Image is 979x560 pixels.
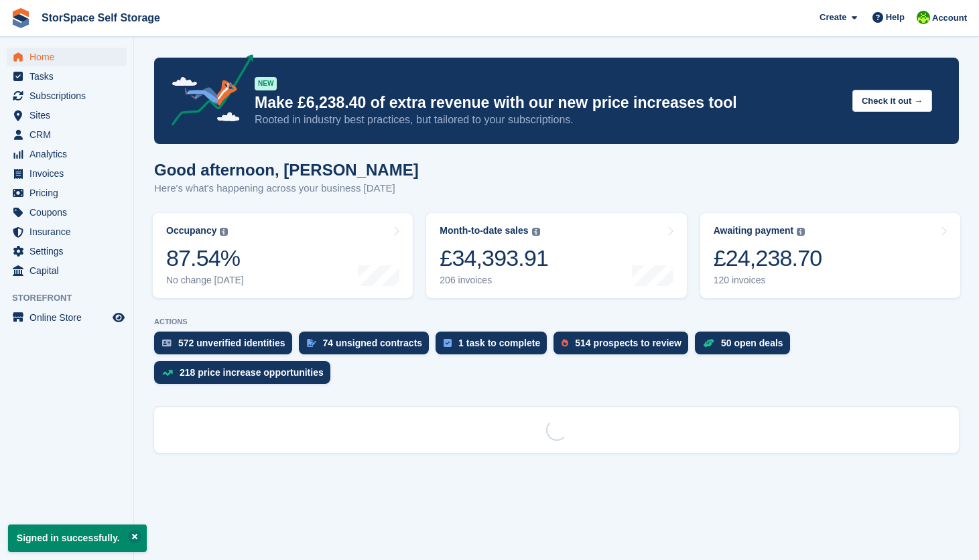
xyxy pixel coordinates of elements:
a: menu [7,222,127,241]
a: menu [7,242,127,261]
a: Awaiting payment £24,238.70 120 invoices [700,213,960,298]
a: menu [7,125,127,144]
span: CRM [29,125,110,144]
a: StorSpace Self Storage [36,7,166,29]
span: Coupons [29,203,110,222]
span: Help [886,11,905,24]
div: 514 prospects to review [575,338,681,348]
a: menu [7,67,127,86]
img: verify_identity-adf6edd0f0f0b5bbfe63781bf79b02c33cf7c696d77639b501bdc392416b5a36.svg [162,339,172,347]
a: menu [7,164,127,183]
img: prospect-51fa495bee0391a8d652442698ab0144808aea92771e9ea1ae160a38d050c398.svg [562,339,568,347]
a: 50 open deals [695,332,797,361]
a: menu [7,261,127,280]
div: 74 unsigned contracts [323,338,423,348]
span: Home [29,48,110,66]
div: 50 open deals [721,338,783,348]
div: Month-to-date sales [440,225,528,236]
div: 218 price increase opportunities [180,367,324,378]
span: Analytics [29,145,110,163]
img: task-75834270c22a3079a89374b754ae025e5fb1db73e45f91037f5363f120a921f8.svg [444,339,452,347]
div: £24,238.70 [714,244,822,272]
div: No change [DATE] [166,275,244,286]
span: Settings [29,242,110,261]
div: 87.54% [166,244,244,272]
p: ACTIONS [154,318,959,326]
a: menu [7,203,127,222]
span: Sites [29,106,110,125]
h1: Good afternoon, [PERSON_NAME] [154,161,419,179]
img: icon-info-grey-7440780725fd019a000dd9b08b2336e03edf1995a4989e88bcd33f0948082b44.svg [797,228,805,236]
img: price_increase_opportunities-93ffe204e8149a01c8c9dc8f82e8f89637d9d84a8eef4429ea346261dce0b2c0.svg [162,370,173,376]
span: Online Store [29,308,110,327]
span: Subscriptions [29,86,110,105]
a: menu [7,184,127,202]
span: Pricing [29,184,110,202]
img: contract_signature_icon-13c848040528278c33f63329250d36e43548de30e8caae1d1a13099fd9432cc5.svg [307,339,316,347]
span: Account [932,11,967,25]
p: Here's what's happening across your business [DATE] [154,181,419,196]
a: menu [7,48,127,66]
a: Preview store [111,309,127,326]
img: deal-1b604bf984904fb50ccaf53a9ad4b4a5d6e5aea283cecdc64d6e3604feb123c2.svg [703,338,714,348]
div: 1 task to complete [458,338,540,348]
div: 206 invoices [440,275,548,286]
div: £34,393.91 [440,244,548,272]
a: 74 unsigned contracts [299,332,436,361]
button: Check it out → [852,90,932,112]
div: 572 unverified identities [178,338,285,348]
span: Tasks [29,67,110,86]
a: menu [7,145,127,163]
p: Make £6,238.40 of extra revenue with our new price increases tool [255,93,842,113]
a: Occupancy 87.54% No change [DATE] [153,213,413,298]
div: 120 invoices [714,275,822,286]
a: Month-to-date sales £34,393.91 206 invoices [426,213,686,298]
a: menu [7,86,127,105]
span: Create [820,11,846,24]
a: 1 task to complete [436,332,553,361]
span: Invoices [29,164,110,183]
a: 218 price increase opportunities [154,361,337,391]
p: Signed in successfully. [8,524,147,552]
a: 572 unverified identities [154,332,299,361]
img: paul catt [917,11,930,24]
div: Awaiting payment [714,225,794,236]
span: Capital [29,261,110,280]
span: Storefront [12,291,133,305]
img: icon-info-grey-7440780725fd019a000dd9b08b2336e03edf1995a4989e88bcd33f0948082b44.svg [532,228,540,236]
a: menu [7,308,127,327]
img: price-adjustments-announcement-icon-8257ccfd72463d97f412b2fc003d46551f7dbcb40ab6d574587a9cd5c0d94... [160,54,254,131]
p: Rooted in industry best practices, but tailored to your subscriptions. [255,113,842,127]
a: menu [7,106,127,125]
a: 514 prospects to review [553,332,695,361]
img: stora-icon-8386f47178a22dfd0bd8f6a31ec36ba5ce8667c1dd55bd0f319d3a0aa187defe.svg [11,8,31,28]
img: icon-info-grey-7440780725fd019a000dd9b08b2336e03edf1995a4989e88bcd33f0948082b44.svg [220,228,228,236]
div: NEW [255,77,277,90]
div: Occupancy [166,225,216,236]
span: Insurance [29,222,110,241]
